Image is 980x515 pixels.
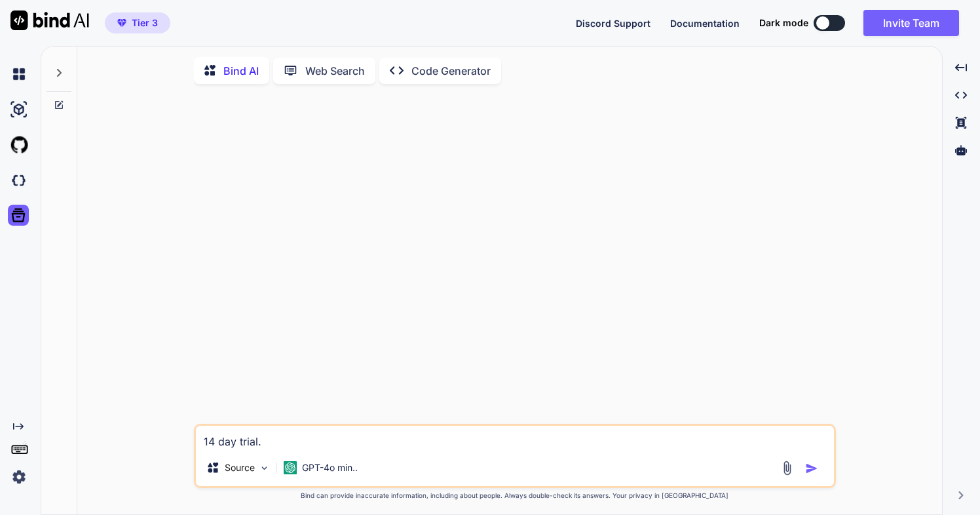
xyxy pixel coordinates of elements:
img: attachment [780,461,795,476]
p: Bind can provide inaccurate information, including about people. Always double-check its answers.... [194,491,836,501]
img: premium [117,19,126,27]
img: settings [8,466,30,488]
button: Invite Team [863,10,959,36]
img: githubLight [8,134,30,156]
img: darkCloudIdeIcon [8,169,30,192]
p: Bind AI [223,63,259,79]
span: Discord Support [576,18,650,29]
p: Source [225,461,255,474]
span: Tier 3 [132,16,158,30]
img: chat [8,63,30,85]
textarea: 14 day trial. [196,426,834,449]
img: Bind AI [10,10,89,30]
span: Dark mode [759,16,808,30]
p: GPT-4o min.. [302,461,358,474]
button: premiumTier 3 [105,12,170,33]
p: Code Generator [411,63,491,79]
button: Documentation [670,16,740,30]
img: Pick Models [259,463,270,474]
span: Documentation [670,18,740,29]
img: ai-studio [8,98,30,121]
button: Discord Support [576,16,650,30]
p: Web Search [305,63,365,79]
img: GPT-4o mini [284,461,297,474]
img: icon [805,462,818,475]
